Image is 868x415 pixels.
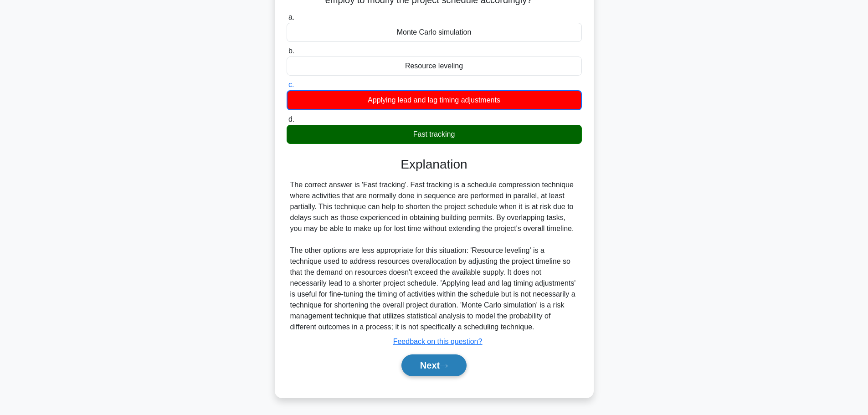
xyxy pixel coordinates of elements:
span: a. [288,13,294,21]
div: The correct answer is 'Fast tracking'. Fast tracking is a schedule compression technique where ac... [290,179,578,333]
a: Feedback on this question? [393,338,483,345]
span: b. [288,47,294,55]
div: Monte Carlo simulation [287,23,582,42]
div: Applying lead and lag timing adjustments [287,90,582,110]
h3: Explanation [292,157,576,172]
div: Fast tracking [287,125,582,144]
button: Next [401,354,467,376]
span: c. [288,81,294,88]
span: d. [288,115,294,123]
div: Resource leveling [287,56,582,76]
